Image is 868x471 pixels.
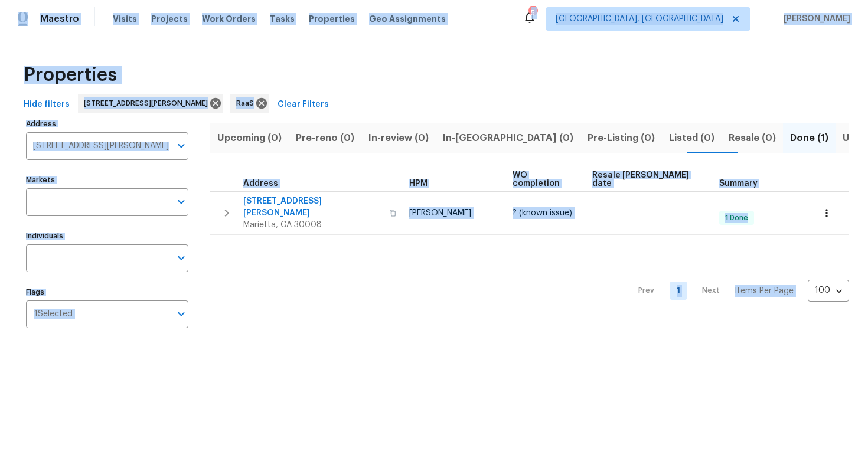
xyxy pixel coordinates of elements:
span: Work Orders [202,13,256,25]
span: Hide filters [24,97,70,112]
button: Open [173,306,190,322]
span: Properties [309,13,355,25]
button: Open [173,138,190,154]
span: Projects [151,13,188,25]
span: [PERSON_NAME] [409,209,471,217]
span: Resale [PERSON_NAME] date [592,171,699,188]
span: Clear Filters [278,97,329,112]
button: Hide filters [19,94,74,116]
span: Done (1) [790,130,828,146]
button: Open [173,194,190,210]
span: [GEOGRAPHIC_DATA], [GEOGRAPHIC_DATA] [556,13,723,25]
span: In-[GEOGRAPHIC_DATA] (0) [443,130,573,146]
nav: Pagination Navigation [627,242,849,340]
span: In-review (0) [368,130,429,146]
span: Pre-reno (0) [296,130,354,146]
span: 1 Selected [34,309,73,319]
div: 5 [528,7,537,19]
span: Tasks [270,15,295,23]
span: ? (known issue) [513,209,572,217]
span: Upcoming (0) [217,130,282,146]
span: WO completion [513,171,573,188]
button: Clear Filters [273,94,334,116]
label: Address [26,120,188,127]
span: Visits [113,13,137,25]
span: RaaS [236,97,259,109]
p: Items Per Page [735,285,794,297]
span: 1 Done [720,213,753,223]
div: 100 [808,275,849,306]
a: Goto page 1 [670,282,687,300]
span: Resale (0) [729,130,776,146]
span: Summary [719,179,758,188]
span: [STREET_ADDRESS][PERSON_NAME] [243,195,382,219]
span: Geo Assignments [369,13,446,25]
span: [STREET_ADDRESS][PERSON_NAME] [84,97,213,109]
span: HPM [409,179,428,188]
div: [STREET_ADDRESS][PERSON_NAME] [78,94,223,113]
span: [PERSON_NAME] [779,13,850,25]
label: Flags [26,289,188,296]
span: Maestro [40,13,79,25]
div: RaaS [230,94,269,113]
label: Individuals [26,233,188,240]
span: Pre-Listing (0) [588,130,655,146]
label: Markets [26,176,188,184]
button: Open [173,250,190,266]
span: Properties [24,69,117,81]
span: Listed (0) [669,130,714,146]
span: Marietta, GA 30008 [243,219,382,231]
span: Address [243,179,278,188]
